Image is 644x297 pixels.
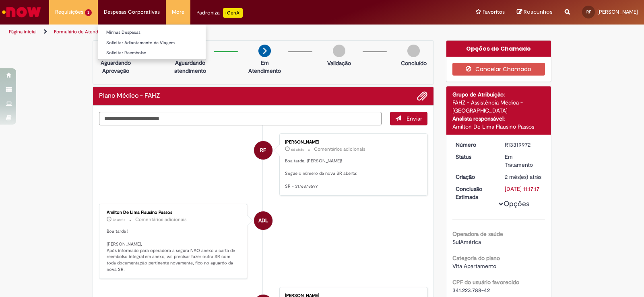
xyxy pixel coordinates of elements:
div: 24/07/2025 11:17:12 [505,173,542,181]
span: More [172,8,184,16]
div: Analista responsável: [452,115,545,123]
span: RF [586,9,591,14]
time: 24/07/2025 11:17:12 [505,173,541,180]
b: Categoria do plano [452,254,500,262]
div: FAHZ - Assistência Médica - [GEOGRAPHIC_DATA] [452,98,545,115]
a: Rascunhos [517,8,553,16]
div: Opções do Chamado [446,41,551,57]
span: Vita Apartamento [452,262,496,270]
span: ADL [258,211,268,230]
span: Despesas Corporativas [104,8,160,16]
div: Grupo de Atribuição: [452,90,545,98]
img: ServiceNow [1,4,42,20]
span: RF [260,141,266,160]
small: Comentários adicionais [314,146,365,153]
p: Boa tarde, [PERSON_NAME]! Segue o número da nova SR aberta: SR - 3176878597 [285,158,419,190]
p: Boa tarde ! [PERSON_NAME], Após informado para operadora a segura NAO anexo a carta de reembolso ... [107,228,241,272]
a: Solicitar Adiantamento de Viagem [98,39,206,47]
div: Amilton De Lima Flausino Passos [107,210,241,215]
dt: Conclusão Estimada [450,185,499,201]
p: Em Atendimento [245,59,284,75]
div: [DATE] 11:17:17 [505,185,542,193]
div: Amilton De Lima Flausino Passos [254,211,272,230]
a: Página inicial [9,29,37,35]
time: 25/09/2025 14:16:32 [113,217,125,222]
button: Adicionar anexos [417,91,427,101]
div: Rafaela Franco [254,141,272,160]
p: Aguardando atendimento [171,59,210,75]
div: Padroniza [196,8,243,18]
img: arrow-next.png [258,45,271,57]
small: Comentários adicionais [135,216,187,223]
span: Favoritos [483,8,505,16]
button: Enviar [390,112,427,125]
div: R13319972 [505,141,542,149]
span: 3 [85,9,92,16]
ul: Despesas Corporativas [98,24,206,60]
p: Concluído [401,59,427,67]
dt: Status [450,153,499,161]
p: +GenAi [223,8,243,18]
span: SulAmérica [452,238,481,246]
h2: Plano Médico - FAHZ Histórico de tíquete [99,92,160,100]
span: 7d atrás [113,217,125,222]
dt: Número [450,141,499,149]
b: CPF do usuário favorecido [452,279,519,286]
b: Operadora de saúde [452,230,503,238]
div: Em Tratamento [505,153,542,169]
span: 2 mês(es) atrás [505,173,541,180]
span: Enviar [407,115,422,122]
span: [PERSON_NAME] [597,8,638,15]
p: Validação [327,59,351,67]
a: Minhas Despesas [98,28,206,37]
img: img-circle-grey.png [333,45,345,57]
button: Cancelar Chamado [452,63,545,76]
time: 26/09/2025 13:41:26 [291,147,304,152]
textarea: Digite sua mensagem aqui... [99,112,382,125]
span: Requisições [55,8,83,16]
div: [PERSON_NAME] [285,140,419,145]
p: Aguardando Aprovação [96,59,135,75]
span: Rascunhos [524,8,553,16]
a: Formulário de Atendimento [54,29,114,35]
span: 341.223.788-42 [452,287,490,294]
span: 6d atrás [291,147,304,152]
ul: Trilhas de página [6,25,423,39]
div: Amilton De Lima Flausino Passos [452,123,545,131]
a: Solicitar Reembolso [98,49,206,57]
dt: Criação [450,173,499,181]
img: img-circle-grey.png [407,45,420,57]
